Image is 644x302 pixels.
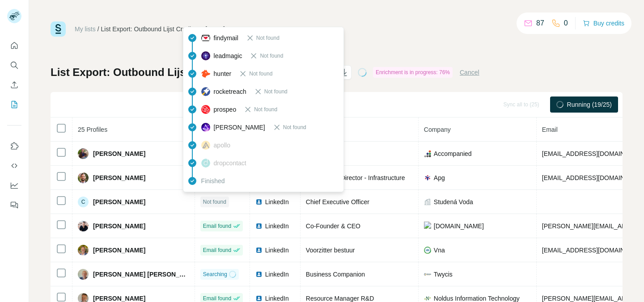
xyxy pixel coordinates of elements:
[564,18,568,29] p: 0
[424,295,431,302] img: company-logo
[255,222,263,230] img: LinkedIn logo
[7,158,21,174] button: Use Surfe API
[101,25,242,34] div: List Export: Outbound Lijst Cradle 2 - [DATE] 14:06
[214,141,230,150] span: apollo
[434,270,453,279] span: Twycis
[7,38,21,54] button: Quick start
[78,148,89,159] img: Avatar
[201,141,210,150] img: provider apollo logo
[255,271,263,278] img: LinkedIn logo
[254,105,277,113] span: Not found
[214,51,242,60] span: leadmagic
[203,270,227,278] span: Searching
[201,87,210,96] img: provider rocketreach logo
[265,246,289,255] span: LinkedIn
[201,159,210,168] img: provider dropcontact logo
[93,173,145,182] span: [PERSON_NAME]
[97,25,99,34] li: /
[7,197,21,213] button: Feedback
[93,270,189,279] span: [PERSON_NAME] [PERSON_NAME]
[424,222,431,231] img: company-logo
[201,70,210,78] img: provider hunter logo
[93,246,145,255] span: [PERSON_NAME]
[203,246,231,254] span: Email found
[434,222,484,231] span: [DOMAIN_NAME]
[214,69,232,78] span: hunter
[542,126,558,133] span: Email
[78,245,89,256] img: Avatar
[460,68,479,77] button: Cancel
[306,247,355,254] span: Voorzitter bestuur
[7,77,21,93] button: Enrich CSV
[78,197,89,207] div: C
[78,269,89,280] img: Avatar
[424,247,431,254] img: company-logo
[306,222,360,230] span: Co-Founder & CEO
[93,197,145,206] span: [PERSON_NAME]
[75,25,96,33] a: My lists
[567,100,612,109] span: Running (19/25)
[203,222,231,230] span: Email found
[306,295,374,302] span: Resource Manager R&D
[51,21,66,37] img: Surfe Logo
[78,221,89,231] img: Avatar
[306,174,405,181] span: Global ESG Director - Infrastructure
[264,88,288,96] span: Not found
[255,198,263,206] img: LinkedIn logo
[214,87,246,96] span: rocketreach
[93,222,145,231] span: [PERSON_NAME]
[265,197,289,206] span: LinkedIn
[201,123,210,132] img: provider wiza logo
[424,150,431,157] img: company-logo
[7,57,21,73] button: Search
[201,176,225,185] span: Finished
[373,67,453,78] div: Enrichment is in progress: 76%
[434,173,445,182] span: Apg
[283,123,306,131] span: Not found
[249,70,272,78] span: Not found
[536,18,544,29] p: 87
[51,65,310,80] h1: List Export: Outbound Lijst Cradle 2 - [DATE] 14:06
[424,174,431,181] img: company-logo
[203,198,226,206] span: Not found
[265,222,289,231] span: LinkedIn
[214,159,246,168] span: dropcontact
[214,105,237,114] span: prospeo
[434,197,473,206] span: Studená Voda
[214,34,238,42] span: findymail
[424,126,451,133] span: Company
[434,246,445,255] span: Vna
[214,123,265,132] span: [PERSON_NAME]
[306,198,369,206] span: Chief Executive Officer
[255,295,263,302] img: LinkedIn logo
[424,271,431,278] img: company-logo
[7,177,21,193] button: Dashboard
[78,126,107,133] span: 25 Profiles
[583,17,624,29] button: Buy credits
[201,51,210,60] img: provider leadmagic logo
[256,34,280,42] span: Not found
[201,105,210,114] img: provider prospeo logo
[306,271,365,278] span: Business Companion
[7,138,21,154] button: Use Surfe on LinkedIn
[260,52,283,60] span: Not found
[255,247,263,254] img: LinkedIn logo
[265,270,289,279] span: LinkedIn
[434,149,472,158] span: Accompanied
[7,96,21,113] button: My lists
[201,34,210,42] img: provider findymail logo
[93,149,145,158] span: [PERSON_NAME]
[78,172,89,183] img: Avatar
